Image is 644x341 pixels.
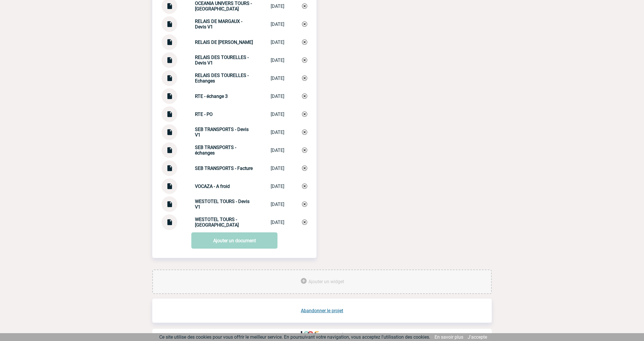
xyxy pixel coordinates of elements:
[302,3,307,9] img: Supprimer
[302,130,307,135] img: Supprimer
[191,232,278,249] a: Ajouter un document
[195,40,253,45] strong: RELAIS DE [PERSON_NAME]
[195,94,228,99] strong: RTE - échange 3
[271,184,284,189] div: [DATE]
[308,279,344,284] span: Ajouter un widget
[195,184,230,189] strong: VOCAZA - A froid
[152,270,492,294] div: Ajouter des outils d'aide à la gestion de votre événement
[302,76,307,81] img: Supprimer
[302,94,307,99] img: Supprimer
[195,73,249,84] strong: RELAIS DES TOURELLES - Echanges
[302,58,307,63] img: Supprimer
[195,112,213,117] strong: RTE - PO
[195,19,242,30] strong: RELAIS DE MARGAUX - Devis V1
[435,334,463,340] a: En savoir plus
[159,334,430,340] span: Ce site utilise des cookies pour vous offrir le meilleur service. En poursuivant votre navigation...
[302,184,307,189] img: Supprimer
[302,166,307,171] img: Supprimer
[195,127,249,138] strong: SEB TRANSPORTS - Devis V1
[302,148,307,153] img: Supprimer
[332,332,363,337] p: Digital Assistance
[271,94,284,99] div: [DATE]
[302,21,307,27] img: Supprimer
[301,308,343,313] a: Abandonner le projet
[271,21,284,27] div: [DATE]
[195,217,239,228] strong: WESTOTEL TOURS - [GEOGRAPHIC_DATA]
[271,76,284,81] div: [DATE]
[281,332,301,337] a: FAQ
[195,55,249,66] strong: RELAIS DES TOURELLES - Devis V1
[281,332,288,337] p: FAQ
[271,3,284,9] div: [DATE]
[195,166,253,171] strong: SEB TRANSPORTS - Facture
[301,331,319,338] img: http://www.idealmeetingsevents.fr/
[271,202,284,207] div: [DATE]
[195,199,249,210] strong: WESTOTEL TOURS - Devis V1
[302,112,307,117] img: Supprimer
[271,58,284,63] div: [DATE]
[271,220,284,225] div: [DATE]
[271,112,284,117] div: [DATE]
[271,166,284,171] div: [DATE]
[302,202,307,207] img: Supprimer
[195,145,236,156] strong: SEB TRANSPORTS - échanges
[302,40,307,45] img: Supprimer
[195,1,252,12] strong: OCEANIA UNIVERS TOURS - [GEOGRAPHIC_DATA]
[271,148,284,153] div: [DATE]
[468,334,487,340] a: J'accepte
[271,130,284,135] div: [DATE]
[302,220,307,225] img: Supprimer
[271,40,284,45] div: [DATE]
